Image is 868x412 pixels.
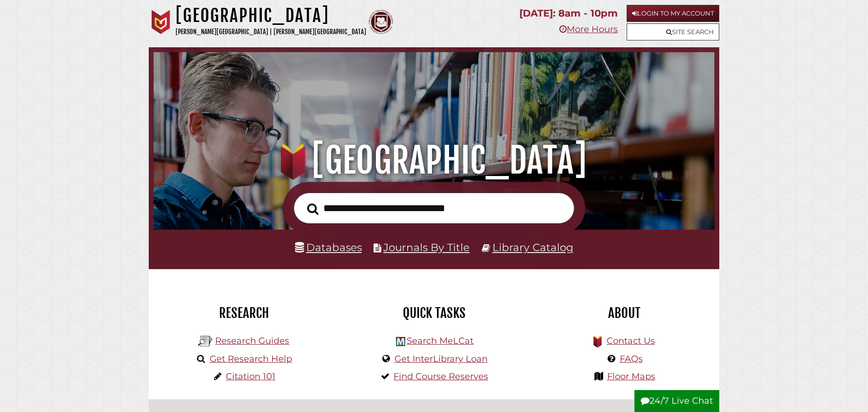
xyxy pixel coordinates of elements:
h2: About [536,305,712,321]
a: FAQs [620,353,643,364]
a: Citation 101 [226,371,276,382]
h1: [GEOGRAPHIC_DATA] [167,139,702,182]
a: Get Research Help [210,353,292,364]
a: Contact Us [607,335,655,346]
a: Research Guides [215,335,289,346]
img: Hekman Library Logo [198,334,213,349]
a: Site Search [627,23,719,40]
h2: Quick Tasks [346,305,522,321]
a: Get InterLibrary Loan [395,353,488,364]
img: Calvin Theological Seminary [369,10,393,34]
a: Journals By Title [383,241,470,254]
i: Search [307,203,318,215]
img: Calvin University [149,10,173,34]
a: Databases [295,241,362,254]
a: Login to My Account [627,5,719,22]
p: [DATE]: 8am - 10pm [519,5,618,22]
a: Library Catalog [493,241,573,254]
p: [PERSON_NAME][GEOGRAPHIC_DATA] | [PERSON_NAME][GEOGRAPHIC_DATA] [176,26,366,38]
h2: Research [156,305,332,321]
button: Search [302,200,323,218]
a: Find Course Reserves [394,371,488,382]
a: Search MeLCat [407,335,473,346]
a: Floor Maps [607,371,655,382]
img: Hekman Library Logo [396,337,405,346]
h1: [GEOGRAPHIC_DATA] [176,5,366,26]
a: More Hours [559,24,618,35]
